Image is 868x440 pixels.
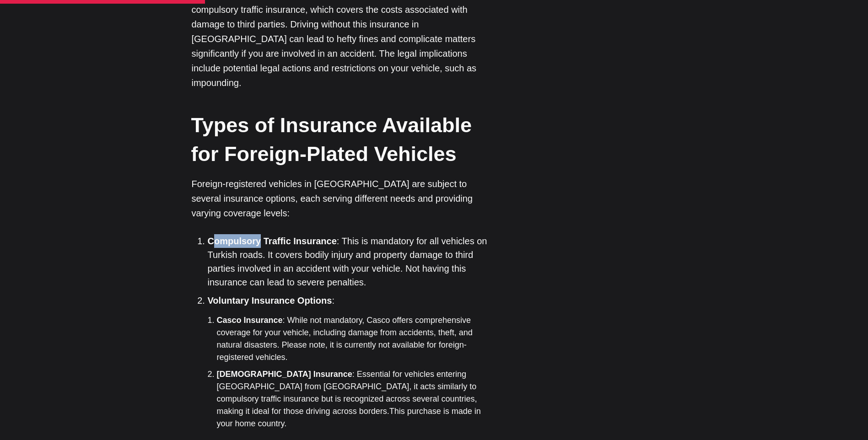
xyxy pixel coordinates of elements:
strong: Compulsory Traffic Insurance [208,236,337,246]
strong: [DEMOGRAPHIC_DATA] Insurance [217,370,352,379]
h2: Types of Insurance Available for Foreign-Plated Vehicles [191,111,498,168]
strong: Casco Insurance [217,316,283,325]
li: : This is mandatory for all vehicles on Turkish roads. It covers bodily injury and property damag... [208,234,498,289]
strong: Voluntary Insurance Options [208,295,332,306]
li: : [208,294,498,430]
p: Foreign-registered vehicles in [GEOGRAPHIC_DATA] are subject to several insurance options, each s... [192,177,498,220]
li: : While not mandatory, Casco offers comprehensive coverage for your vehicle, including damage fro... [217,314,498,364]
li: : Essential for vehicles entering [GEOGRAPHIC_DATA] from [GEOGRAPHIC_DATA], it acts similarly to ... [217,368,498,430]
